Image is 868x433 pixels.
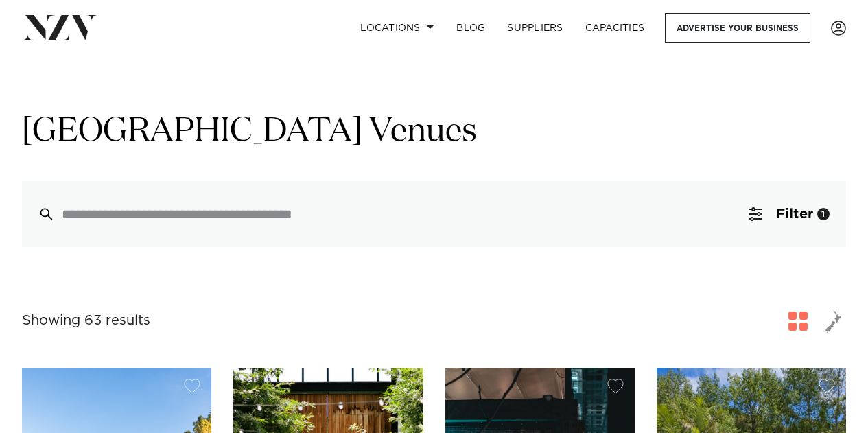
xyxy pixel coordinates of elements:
a: SUPPLIERS [496,13,574,43]
div: Showing 63 results [22,310,150,331]
img: nzv-logo.png [22,15,97,40]
div: 1 [817,208,830,220]
a: Advertise your business [665,13,810,43]
h1: [GEOGRAPHIC_DATA] Venues [22,110,846,154]
a: Capacities [574,13,656,43]
button: Filter1 [732,181,846,247]
a: BLOG [445,13,496,43]
a: Locations [349,13,445,43]
span: Filter [776,207,813,221]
